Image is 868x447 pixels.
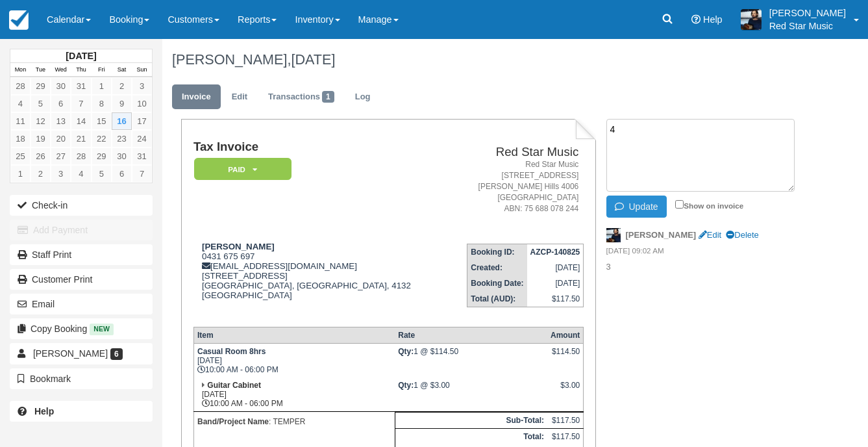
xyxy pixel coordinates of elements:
[703,14,723,25] span: Help
[606,261,804,274] p: 3
[31,165,51,183] a: 2
[33,348,108,359] span: [PERSON_NAME]
[132,63,152,77] th: Sun
[193,157,287,181] a: Paid
[132,130,152,147] a: 24
[71,95,91,112] a: 7
[291,51,335,68] span: [DATE]
[398,347,414,356] strong: Qty
[51,63,71,77] th: Wed
[92,63,112,77] th: Fri
[71,63,91,77] th: Thu
[527,275,584,291] td: [DATE]
[132,95,152,112] a: 10
[112,112,132,130] a: 16
[51,112,71,130] a: 13
[71,147,91,165] a: 28
[769,6,846,19] p: [PERSON_NAME]
[467,291,527,307] th: Total (AUD):
[193,377,395,412] td: [DATE] 10:00 AM - 06:00 PM
[547,428,584,444] td: $117.50
[92,112,112,130] a: 15
[92,147,112,165] a: 29
[10,220,153,240] button: Add Payment
[10,130,31,147] a: 18
[10,343,153,364] a: [PERSON_NAME] 6
[675,201,743,210] label: Show on invoice
[132,147,152,165] a: 31
[10,269,153,290] a: Customer Print
[92,165,112,183] a: 5
[547,327,584,343] th: Amount
[527,291,584,307] td: $117.50
[112,165,132,183] a: 6
[10,165,31,183] a: 1
[31,147,51,165] a: 26
[194,158,291,181] em: Paid
[34,406,54,416] b: Help
[675,200,684,209] input: Show on invoice
[112,95,132,112] a: 9
[132,165,152,183] a: 7
[193,242,447,316] div: 0431 675 697 [EMAIL_ADDRESS][DOMAIN_NAME] [STREET_ADDRESS] [GEOGRAPHIC_DATA], [GEOGRAPHIC_DATA], ...
[92,77,112,95] a: 1
[551,381,580,400] div: $3.00
[71,130,91,147] a: 21
[345,84,380,110] a: Log
[193,327,395,343] th: Item
[395,327,547,343] th: Rate
[51,77,71,95] a: 30
[322,91,334,103] span: 1
[31,95,51,112] a: 5
[10,195,153,216] button: Check-in
[66,51,96,61] strong: [DATE]
[112,130,132,147] a: 23
[92,95,112,112] a: 8
[726,230,758,240] a: Delete
[467,260,527,275] th: Created:
[530,248,580,257] strong: AZCP-140825
[132,112,152,130] a: 17
[112,63,132,77] th: Sat
[395,412,547,428] th: Sub-Total:
[10,318,153,339] button: Copy Booking New
[398,381,414,390] strong: Qty
[51,95,71,112] a: 6
[606,196,667,218] button: Update
[10,401,153,422] a: Help
[10,368,153,389] button: Bookmark
[467,244,527,260] th: Booking ID:
[769,19,846,32] p: Red Star Music
[551,347,580,366] div: $114.50
[691,15,701,24] i: Help
[395,428,547,444] th: Total:
[71,165,91,183] a: 4
[112,147,132,165] a: 30
[606,246,804,260] em: [DATE] 09:02 AM
[172,84,221,110] a: Invoice
[197,417,269,426] strong: Band/Project Name
[10,294,153,314] button: Email
[193,140,447,154] h1: Tax Invoice
[197,415,391,428] p: : TEMPER
[197,347,266,356] strong: Casual Room 8hrs
[453,146,578,159] h2: Red Star Music
[31,77,51,95] a: 29
[51,130,71,147] a: 20
[395,343,547,377] td: 1 @ $114.50
[222,84,257,110] a: Edit
[71,77,91,95] a: 31
[10,63,31,77] th: Mon
[9,10,29,30] img: checkfront-main-nav-mini-logo.png
[547,412,584,428] td: $117.50
[626,230,697,240] strong: [PERSON_NAME]
[453,159,578,215] address: Red Star Music [STREET_ADDRESS] [PERSON_NAME] Hills 4006 [GEOGRAPHIC_DATA] ABN: 75 688 078 244
[10,95,31,112] a: 4
[51,165,71,183] a: 3
[207,381,261,390] strong: Guitar Cabinet
[31,63,51,77] th: Tue
[527,260,584,275] td: [DATE]
[10,244,153,265] a: Staff Print
[467,275,527,291] th: Booking Date:
[10,112,31,130] a: 11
